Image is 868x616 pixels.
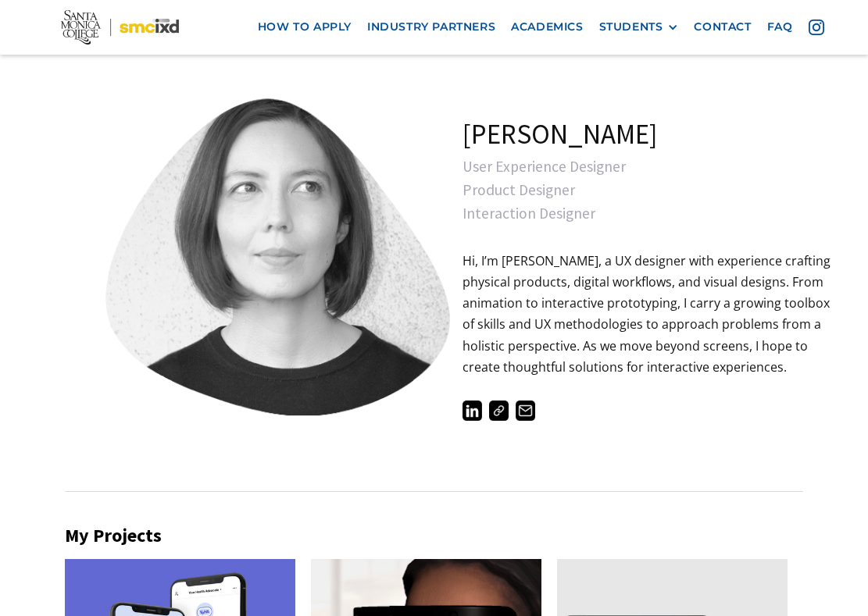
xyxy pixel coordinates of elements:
[463,205,831,221] div: Interaction Designer
[359,12,503,41] a: industry partners
[65,525,802,547] h2: My Projects
[599,20,663,34] div: STUDENTS
[463,182,831,198] div: Product Designer
[93,66,462,456] a: open lightbox
[250,12,359,41] a: how to apply
[599,20,679,34] div: STUDENTS
[463,401,482,420] img: https://www.linkedin.com/in/jtmorehead/
[61,10,180,45] img: Santa Monica College - SMC IxD logo
[809,20,824,35] img: icon - instagram
[489,401,509,420] img: https://jennifermorehead.com/
[463,251,831,378] p: Hi, I’m [PERSON_NAME], a UX designer with experience crafting physical products, digital workflow...
[759,12,801,41] a: faq
[463,118,657,151] h1: [PERSON_NAME]
[463,158,831,174] div: User Experience Designer
[686,12,759,41] a: contact
[503,12,591,41] a: Academics
[516,401,535,420] img: jtmoreheaddesign@gmail.com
